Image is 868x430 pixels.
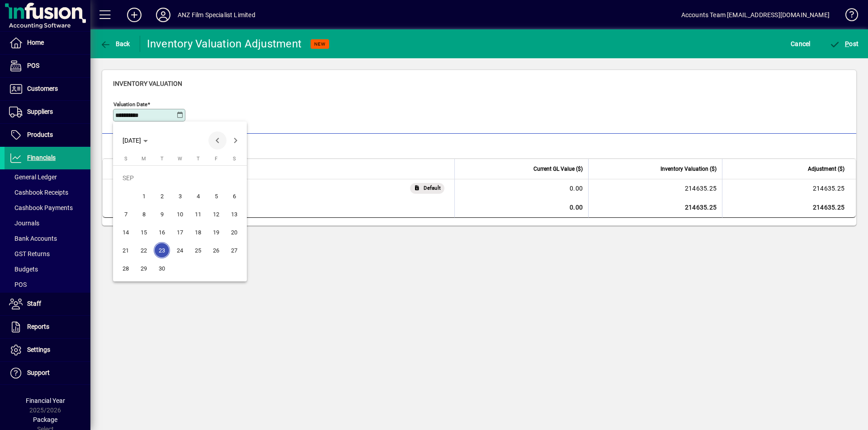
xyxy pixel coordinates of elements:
button: Thu Sep 11 2025 [189,205,207,223]
button: Sun Sep 21 2025 [117,241,135,259]
span: 8 [136,206,152,222]
span: 30 [154,260,170,276]
button: Mon Sep 22 2025 [135,241,153,259]
button: Wed Sep 17 2025 [171,223,189,241]
button: Fri Sep 05 2025 [207,187,225,205]
span: T [197,156,200,162]
span: 23 [154,242,170,258]
button: Next month [226,131,245,150]
button: Sat Sep 20 2025 [225,223,243,241]
button: Fri Sep 12 2025 [207,205,225,223]
button: Wed Sep 03 2025 [171,187,189,205]
span: 14 [118,224,134,240]
span: 7 [118,206,134,222]
span: 5 [208,188,224,204]
button: Mon Sep 29 2025 [135,259,153,277]
button: Tue Sep 09 2025 [153,205,171,223]
button: Tue Sep 16 2025 [153,223,171,241]
span: 26 [208,242,224,258]
button: Sun Sep 14 2025 [117,223,135,241]
span: 22 [136,242,152,258]
span: 15 [136,224,152,240]
span: 11 [190,206,206,222]
span: 24 [172,242,188,258]
span: S [233,156,236,162]
button: Fri Sep 19 2025 [207,223,225,241]
button: Mon Sep 01 2025 [135,187,153,205]
span: 17 [172,224,188,240]
span: 19 [208,224,224,240]
button: Tue Sep 02 2025 [153,187,171,205]
button: Choose month and year [119,132,151,149]
span: 9 [154,206,170,222]
button: Mon Sep 08 2025 [135,205,153,223]
button: Sun Sep 28 2025 [117,259,135,277]
button: Sat Sep 27 2025 [225,241,243,259]
button: Fri Sep 26 2025 [207,241,225,259]
span: S [124,156,127,162]
span: [DATE] [123,137,141,144]
button: Tue Sep 23 2025 [153,241,171,259]
span: 18 [190,224,206,240]
td: SEP [117,169,243,187]
span: 21 [118,242,134,258]
span: 4 [190,188,206,204]
button: Sun Sep 07 2025 [117,205,135,223]
span: 13 [226,206,242,222]
span: 20 [226,224,242,240]
span: 16 [154,224,170,240]
button: Sat Sep 06 2025 [225,187,243,205]
span: 2 [154,188,170,204]
span: 29 [136,260,152,276]
button: Thu Sep 04 2025 [189,187,207,205]
span: 1 [136,188,152,204]
button: Thu Sep 25 2025 [189,241,207,259]
button: Sat Sep 13 2025 [225,205,243,223]
button: Previous month [208,131,226,150]
span: T [160,156,164,162]
span: 6 [226,188,242,204]
button: Thu Sep 18 2025 [189,223,207,241]
span: 12 [208,206,224,222]
span: 25 [190,242,206,258]
button: Mon Sep 15 2025 [135,223,153,241]
button: Wed Sep 24 2025 [171,241,189,259]
span: 28 [118,260,134,276]
span: M [142,156,146,162]
span: 3 [172,188,188,204]
span: 27 [226,242,242,258]
span: 10 [172,206,188,222]
button: Tue Sep 30 2025 [153,259,171,277]
span: W [178,156,182,162]
span: F [215,156,217,162]
button: Wed Sep 10 2025 [171,205,189,223]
